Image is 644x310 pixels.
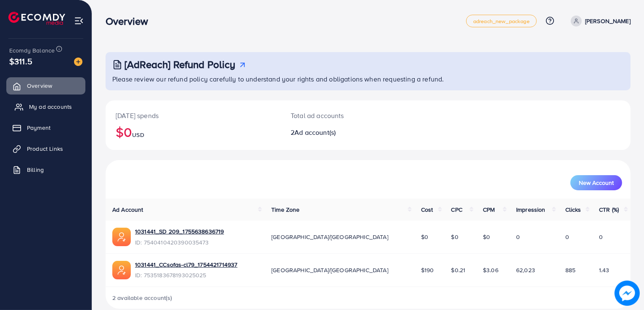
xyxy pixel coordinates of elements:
a: 1031441_SD 209_1755638636719 [135,227,224,236]
span: Time Zone [271,205,299,214]
span: $0.21 [451,266,466,274]
span: 0 [599,233,603,241]
span: $3.06 [483,266,498,274]
h3: [AdReach] Refund Policy [125,58,236,71]
span: 0 [565,233,569,241]
span: USD [132,131,144,139]
span: Impression [516,205,546,214]
span: $190 [421,266,434,274]
img: image [615,281,639,305]
span: My ad accounts [29,102,72,111]
span: CPC [451,205,462,214]
span: New Account [579,180,614,186]
span: Cost [421,205,433,214]
span: $0 [483,233,490,241]
span: Clicks [565,205,581,214]
span: [GEOGRAPHIC_DATA]/[GEOGRAPHIC_DATA] [271,233,388,241]
p: Please review our refund policy carefully to understand your rights and obligations when requesti... [112,74,625,84]
span: ID: 7540410420390035473 [135,238,224,247]
img: ic-ads-acc.e4c84228.svg [112,261,131,279]
span: ID: 7535183678193025025 [135,271,237,279]
span: 1.43 [599,266,610,274]
a: Overview [6,77,85,94]
a: My ad accounts [6,98,85,115]
button: New Account [570,175,622,190]
span: [GEOGRAPHIC_DATA]/[GEOGRAPHIC_DATA] [271,266,388,274]
span: Overview [27,81,52,90]
h2: 2 [291,129,402,137]
span: $0 [451,233,458,241]
span: CPM [483,205,495,214]
a: [PERSON_NAME] [567,16,631,26]
span: $0 [421,233,428,241]
p: Total ad accounts [291,110,402,121]
span: Payment [27,123,50,132]
a: Payment [6,119,85,136]
span: 62,023 [516,266,535,274]
a: 1031441_CCsofas-cl79_1754421714937 [135,260,237,269]
span: Ecomdy Balance [9,46,55,55]
h3: Overview [106,15,155,27]
span: $311.5 [9,55,32,67]
img: image [74,58,82,66]
span: Ad account(s) [294,128,336,137]
img: logo [8,12,65,25]
h2: $0 [116,124,270,140]
span: Product Links [27,144,63,153]
span: 885 [565,266,575,274]
p: [PERSON_NAME] [585,16,631,26]
span: Ad Account [112,205,143,214]
a: Billing [6,161,85,178]
p: [DATE] spends [116,110,270,121]
span: adreach_new_package [473,18,530,24]
span: 0 [516,233,520,241]
span: CTR (%) [599,205,619,214]
a: Product Links [6,140,85,157]
span: 2 available account(s) [112,294,172,302]
img: menu [74,16,84,26]
img: ic-ads-acc.e4c84228.svg [112,228,131,246]
span: Billing [27,166,44,174]
a: adreach_new_package [466,15,537,27]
